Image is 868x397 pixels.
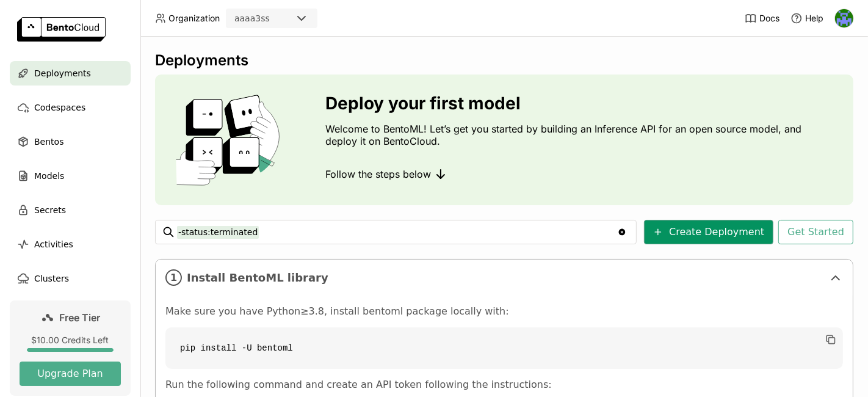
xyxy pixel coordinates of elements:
[165,269,182,286] i: 1
[271,13,272,25] input: Selected aaaa3ss.
[20,362,121,386] button: Upgrade Plan
[34,271,69,286] span: Clusters
[168,13,220,24] span: Organization
[759,13,779,24] span: Docs
[155,51,853,70] div: Deployments
[778,220,853,244] button: Get Started
[10,198,131,222] a: Secrets
[165,327,843,369] code: pip install -U bentoml
[644,220,773,244] button: Create Deployment
[165,305,843,318] p: Make sure you have Python≥3.8, install bentoml package locally with:
[34,169,64,183] span: Models
[234,12,270,24] div: aaaa3ss
[10,61,131,86] a: Deployments
[177,222,617,242] input: Search
[165,379,843,391] p: Run the following command and create an API token following the instructions:
[34,203,66,217] span: Secrets
[10,129,131,154] a: Bentos
[805,13,823,24] span: Help
[165,94,296,186] img: cover onboarding
[34,237,73,252] span: Activities
[60,311,101,324] span: Free Tier
[835,9,853,27] img: basharat ali
[10,164,131,188] a: Models
[187,271,823,285] span: Install BentoML library
[10,232,131,257] a: Activities
[325,168,431,180] span: Follow the steps below
[325,123,808,147] p: Welcome to BentoML! Let’s get you started by building an Inference API for an open source model, ...
[617,227,627,237] svg: Clear value
[34,66,91,81] span: Deployments
[10,300,131,396] a: Free Tier$10.00 Credits LeftUpgrade Plan
[20,335,121,346] div: $10.00 Credits Left
[17,17,106,42] img: logo
[10,266,131,291] a: Clusters
[34,134,63,149] span: Bentos
[790,12,823,24] div: Help
[10,95,131,120] a: Codespaces
[34,100,85,115] span: Codespaces
[156,260,853,296] div: 1Install BentoML library
[325,93,808,113] h3: Deploy your first model
[745,12,779,24] a: Docs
